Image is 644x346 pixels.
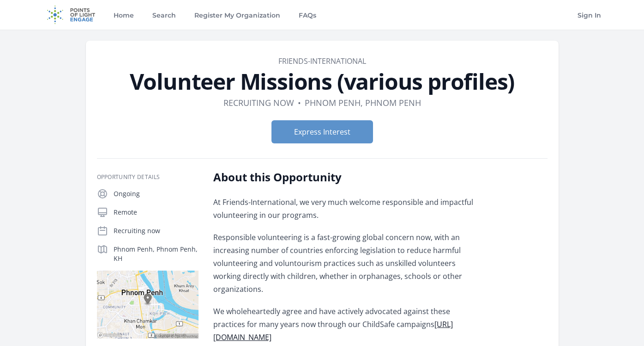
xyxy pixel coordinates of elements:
[223,96,294,109] dd: Recruiting now
[298,96,301,109] div: •
[97,70,548,93] h1: Volunteer Missions (various profiles)
[213,305,483,344] p: We wholeheartedly agree and have actively advocated against these practices for many years now th...
[213,231,483,296] p: Responsible volunteering is a fast-growing global concern now, with an increasing number of count...
[97,271,199,339] img: Map
[114,208,199,217] p: Remote
[114,189,199,198] p: Ongoing
[213,196,483,222] p: At Friends-International, we very much welcome responsible and impactful volunteering in our prog...
[213,170,483,185] h2: About this Opportunity
[97,173,199,181] h3: Opportunity Details
[271,120,373,143] button: Express Interest
[305,96,421,109] dd: Phnom Penh, Phnom Penh
[114,245,199,263] p: Phnom Penh, Phnom Penh, KH
[278,56,366,66] a: Friends-International
[114,226,199,235] p: Recruiting now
